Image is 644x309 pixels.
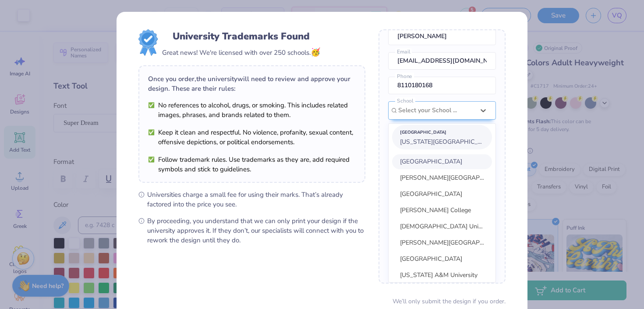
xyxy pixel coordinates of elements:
[147,190,365,209] span: Universities charge a small fee for using their marks. That’s already factored into the price you...
[311,47,320,57] span: 🥳
[400,222,549,231] span: [DEMOGRAPHIC_DATA] University of Health Sciences
[148,74,356,93] div: Once you order, the university will need to review and approve your design. These are their rules:
[173,29,310,43] div: University Trademarks Found
[388,77,496,94] input: Phone
[148,100,356,120] li: No references to alcohol, drugs, or smoking. This includes related images, phrases, and brands re...
[162,46,320,58] div: Great news! We're licensed with over 250 schools.
[147,216,365,245] span: By proceeding, you understand that we can only print your design if the university approves it. I...
[400,174,511,182] span: [PERSON_NAME][GEOGRAPHIC_DATA]
[148,128,356,147] li: Keep it clean and respectful. No violence, profanity, sexual content, offensive depictions, or po...
[400,128,484,137] div: [GEOGRAPHIC_DATA]
[400,206,471,214] span: [PERSON_NAME] College
[388,52,496,70] input: Email
[388,28,496,45] input: Name
[148,155,356,174] li: Follow trademark rules. Use trademarks as they are, add required symbols and stick to guidelines.
[400,138,495,146] span: [US_STATE][GEOGRAPHIC_DATA]
[138,29,158,56] img: License badge
[400,255,462,263] span: [GEOGRAPHIC_DATA]
[400,238,511,247] span: [PERSON_NAME][GEOGRAPHIC_DATA]
[400,271,478,279] span: [US_STATE] A&M University
[400,190,462,198] span: [GEOGRAPHIC_DATA]
[393,297,506,306] div: We’ll only submit the design if you order.
[400,157,462,166] span: [GEOGRAPHIC_DATA]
